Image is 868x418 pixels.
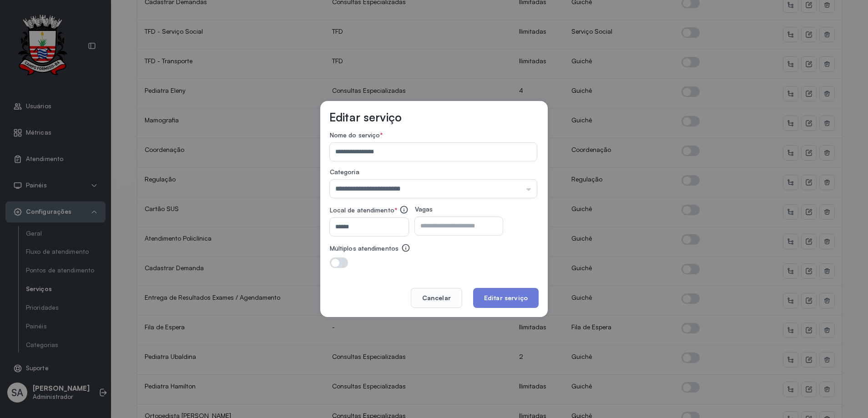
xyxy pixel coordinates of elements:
button: Editar serviço [473,288,539,308]
span: Vagas [415,205,433,213]
span: Local de atendimento [330,206,394,214]
button: Cancelar [411,288,462,308]
label: Múltiplos atendimentos [330,245,399,252]
h3: Editar serviço [329,110,402,124]
span: Categoria [330,168,359,176]
span: Nome do serviço [330,131,380,139]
